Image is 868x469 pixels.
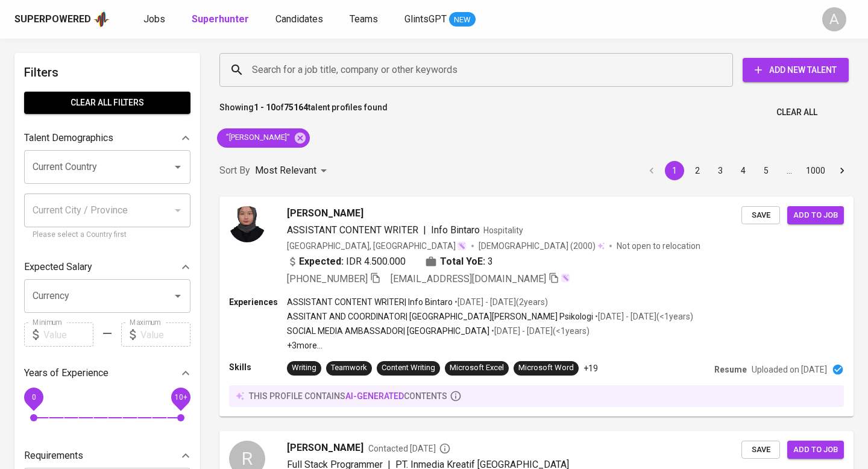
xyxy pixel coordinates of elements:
[479,240,605,252] div: (2000)
[382,362,435,374] div: Content Writing
[292,362,316,374] div: Writing
[822,7,846,31] div: A
[350,13,378,25] span: Teams
[217,132,297,143] span: "[PERSON_NAME]"
[350,12,380,27] a: Teams
[741,441,780,459] button: Save
[779,165,799,177] div: …
[440,254,485,269] b: Total YoE:
[439,442,451,455] svg: By Batam recruiter
[24,444,190,468] div: Requirements
[287,339,693,351] p: +3 more ...
[24,126,190,150] div: Talent Demographics
[772,101,822,124] button: Clear All
[33,229,182,241] p: Please select a Country first
[287,224,418,236] span: ASSISTANT CONTENT WRITER
[787,441,844,459] button: Add to job
[140,323,190,347] input: Value
[287,296,453,308] p: ASSISTANT CONTENT WRITER | Info Bintaro
[24,131,113,145] p: Talent Demographics
[747,443,774,457] span: Save
[457,241,467,251] img: magic_wand.svg
[665,161,684,180] button: page 1
[747,209,774,222] span: Save
[34,95,181,110] span: Clear All filters
[449,14,476,26] span: NEW
[93,10,110,28] img: app logo
[483,225,523,235] span: Hospitality
[287,325,489,337] p: SOCIAL MEDIA AMBASSADOR | [GEOGRAPHIC_DATA]
[802,161,829,180] button: Go to page 1000
[453,296,548,308] p: • [DATE] - [DATE] ( 2 years )
[24,92,190,114] button: Clear All filters
[561,273,570,283] img: magic_wand.svg
[423,223,426,238] span: |
[24,63,190,82] h6: Filters
[756,161,776,180] button: Go to page 5
[345,391,404,401] span: AI-generated
[229,206,265,242] img: 2aa09f526f0f40f1439900fd05ff88b1.jpg
[832,161,852,180] button: Go to next page
[192,12,251,27] a: Superhunter
[479,240,570,252] span: [DEMOGRAPHIC_DATA]
[593,310,693,323] p: • [DATE] - [DATE] ( <1 years )
[287,206,363,221] span: [PERSON_NAME]
[287,273,368,285] span: [PHONE_NUMBER]
[284,102,308,112] b: 75164
[287,310,593,323] p: ASSITANT AND COORDINATOR | [GEOGRAPHIC_DATA][PERSON_NAME] Psikologi
[331,362,367,374] div: Teamwork
[743,58,849,82] button: Add New Talent
[299,254,344,269] b: Expected:
[255,163,316,178] p: Most Relevant
[14,13,91,27] div: Superpowered
[583,362,598,374] p: +19
[404,13,447,25] span: GlintsGPT
[793,443,838,457] span: Add to job
[776,105,817,120] span: Clear All
[391,273,546,285] span: [EMAIL_ADDRESS][DOMAIN_NAME]
[617,240,700,252] p: Not open to relocation
[217,128,310,148] div: "[PERSON_NAME]"
[734,161,753,180] button: Go to page 4
[450,362,504,374] div: Microsoft Excel
[793,209,838,222] span: Add to job
[287,441,363,455] span: [PERSON_NAME]
[143,12,168,27] a: Jobs
[14,10,110,28] a: Superpoweredapp logo
[275,13,323,25] span: Candidates
[169,288,186,304] button: Open
[24,361,190,385] div: Years of Experience
[404,12,476,27] a: GlintsGPT NEW
[31,393,36,401] span: 0
[711,161,730,180] button: Go to page 3
[219,101,388,124] p: Showing of talent profiles found
[255,160,331,182] div: Most Relevant
[229,296,287,308] p: Experiences
[489,325,590,337] p: • [DATE] - [DATE] ( <1 years )
[24,449,83,463] p: Requirements
[174,393,187,401] span: 10+
[219,163,250,178] p: Sort By
[714,364,747,376] p: Resume
[249,390,447,402] p: this profile contains contents
[24,366,108,380] p: Years of Experience
[488,254,493,269] span: 3
[368,442,451,455] span: Contacted [DATE]
[287,240,467,252] div: [GEOGRAPHIC_DATA], [GEOGRAPHIC_DATA]
[169,159,186,175] button: Open
[752,63,839,78] span: Add New Talent
[219,197,854,417] a: [PERSON_NAME]ASSISTANT CONTENT WRITER|Info BintaroHospitality[GEOGRAPHIC_DATA], [GEOGRAPHIC_DATA]...
[518,362,574,374] div: Microsoft Word
[741,206,780,225] button: Save
[43,323,93,347] input: Value
[229,361,287,373] p: Skills
[287,254,406,269] div: IDR 4.500.000
[688,161,707,180] button: Go to page 2
[24,255,190,279] div: Expected Salary
[640,161,854,180] nav: pagination navigation
[192,13,249,25] b: Superhunter
[787,206,844,225] button: Add to job
[275,12,325,27] a: Candidates
[431,224,480,236] span: Info Bintaro
[24,260,92,274] p: Expected Salary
